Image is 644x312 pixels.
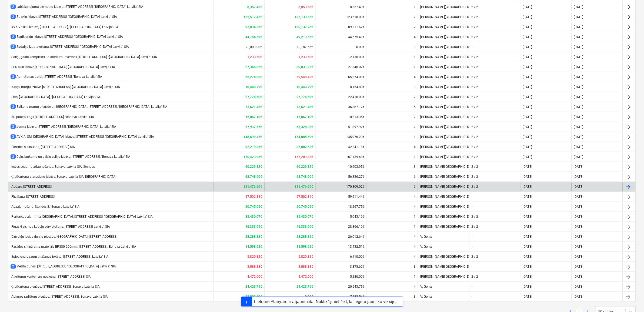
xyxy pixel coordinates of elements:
[316,193,367,201] div: 59,911.44€
[245,205,262,209] b: 20,745.05€
[11,75,16,79] span: 3
[245,85,262,89] b: 10,440.79€
[574,175,583,179] div: [DATE]
[414,15,416,19] div: 7
[297,85,313,89] b: 10,440.79€
[316,143,367,151] div: 42,241.18€
[316,23,367,31] div: 89,311.62€
[414,65,416,69] div: 1
[243,15,262,19] b: 125,517.45€
[414,265,416,269] div: 3
[245,145,262,149] b: 92,219.85€
[472,165,478,169] div: 2 / 2
[316,273,367,281] div: 5,280.00€
[316,283,367,291] div: 20,543.75€
[523,65,532,69] div: [DATE]
[574,95,583,99] div: [DATE]
[243,185,262,189] b: 181,476.69€
[472,75,478,79] div: 2 / 2
[472,25,478,29] div: 2 / 2
[472,135,478,139] div: 2 / 2
[472,115,478,119] div: 2 / 2
[574,205,583,209] div: [DATE]
[523,125,532,129] div: [DATE]
[316,73,367,81] div: 65,274.00€
[299,5,313,9] b: 6,053.68€
[297,245,313,249] b: 14,598.92€
[11,155,130,159] div: Ceļu, laukumu un gājēju celiņu izbūve, [STREET_ADDRESS], ''Bonava Latvija'' SIA
[297,175,313,179] b: 68,748.90€
[299,255,313,259] b: 5,820.82€
[418,143,469,151] div: [PERSON_NAME][GEOGRAPHIC_DATA]
[316,183,367,191] div: 170,809.02€
[11,55,157,59] div: Soliņi, galda komplekts un atkritumu tvertnes, [STREET_ADDRESS], ''[GEOGRAPHIC_DATA] Latvija'' SIA
[11,215,153,219] div: Perforētas alumīnija [GEOGRAPHIC_DATA], [STREET_ADDRESS], ''[GEOGRAPHIC_DATA] Latvija'' SIA
[418,73,469,81] div: [PERSON_NAME][GEOGRAPHIC_DATA]
[523,285,532,289] div: [DATE]
[472,145,478,149] div: 2 / 2
[297,115,313,119] b: 15,067.10€
[414,275,416,279] div: 1
[574,265,583,269] div: [DATE]
[11,45,129,49] div: Sadalņu izgatavošana, [STREET_ADDRESS], ''[GEOGRAPHIC_DATA] Latvija'' SIA
[414,105,416,109] div: 5
[11,245,136,249] div: Fasādes siltinājuma materiāls EPS80 200mm. [STREET_ADDRESS]. Bonava Latvija SIA
[414,245,416,249] div: 4
[574,195,583,199] div: [DATE]
[11,95,100,99] div: Lifts, [GEOGRAPHIC_DATA], ''[GEOGRAPHIC_DATA] Latvija'' SIA
[574,125,583,129] div: [DATE]
[245,105,262,109] b: 73,621.48€
[574,165,583,169] div: [DATE]
[418,133,469,141] div: [PERSON_NAME][GEOGRAPHIC_DATA]
[418,233,469,241] div: V. Gonts
[245,25,262,29] b: 93,834.86€
[414,185,416,189] div: 6
[11,295,108,299] div: Apkures radiātoru piegāde, [STREET_ADDRESS]. Bonava Latvija SIA
[574,155,583,159] div: [DATE]
[316,3,367,11] div: 8,357.40€
[297,195,313,199] b: 57,502.84€
[11,125,16,129] span: 3
[472,35,478,39] div: 2 / 2
[11,35,123,39] div: Estrik grīdu izbūve, [STREET_ADDRESS], ''[GEOGRAPHIC_DATA] Latvija'' SIA
[523,45,532,49] div: [DATE]
[418,223,469,231] div: [PERSON_NAME][GEOGRAPHIC_DATA]
[316,103,367,111] div: 36,887.12€
[574,5,583,9] div: [DATE]
[523,165,532,169] div: [DATE]
[472,225,478,229] div: 2 / 2
[418,213,469,221] div: [PERSON_NAME][GEOGRAPHIC_DATA]
[11,75,102,79] div: Apmešanas darbi, [STREET_ADDRESS], ''Bonava Latvija'' SIA
[297,235,313,239] b: 28,288.32€
[11,145,76,149] div: Fasādes siltināšana, [STREET_ADDRESS] SIA.
[418,263,469,271] div: [PERSON_NAME][GEOGRAPHIC_DATA]
[11,235,117,239] div: Dzīvokļu ieejas durvju piegāde, [GEOGRAPHIC_DATA], [STREET_ADDRESS]
[414,75,416,79] div: 4
[414,215,416,219] div: 1
[523,95,532,99] div: [DATE]
[316,53,367,61] div: 2,130.00€
[472,5,478,9] div: 2 / 2
[418,283,469,291] div: V. Gonts
[523,155,532,159] div: [DATE]
[523,85,532,89] div: [DATE]
[414,175,416,179] div: 6
[297,285,313,289] b: 24,423.75€
[11,264,16,269] span: 2
[574,135,583,139] div: [DATE]
[297,215,313,219] b: 35,430.07€
[297,145,313,149] b: 87,082.52€
[11,15,16,19] span: 2
[472,105,478,109] div: 2 / 2
[414,165,416,169] div: 3
[247,5,262,9] b: 8,357.40€
[11,155,16,159] span: 2
[472,235,472,239] div: -
[316,173,367,181] div: 56,336.27€
[574,15,583,19] div: [DATE]
[11,115,94,119] div: 3D paneļu žogs, [STREET_ADDRESS], ''Bonava Latvija'' SIA
[11,165,95,169] div: ietves seguma atjaunošanas, Bonava Latvija SIA, Stendes
[245,165,262,169] b: 60,229.82€
[472,55,478,59] div: 2 / 2
[245,125,262,129] b: 67,937.65€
